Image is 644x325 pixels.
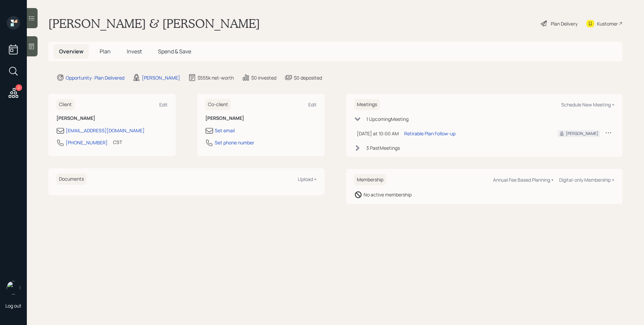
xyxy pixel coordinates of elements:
span: Invest [127,48,142,55]
div: [PERSON_NAME] [142,74,180,81]
div: [PHONE_NUMBER] [66,139,108,146]
div: Schedule New Meeting + [561,101,614,108]
div: Edit [159,101,168,108]
div: [EMAIL_ADDRESS][DOMAIN_NAME] [66,127,145,134]
div: $0 invested [251,74,276,81]
div: Log out [5,303,21,309]
h6: [PERSON_NAME] [205,115,317,121]
h6: Documents [56,174,87,185]
img: james-distasi-headshot.png [7,281,20,294]
h1: [PERSON_NAME] & [PERSON_NAME] [48,16,260,31]
div: 3 Past Meeting s [366,144,400,151]
div: Set email [215,127,235,134]
div: Digital-only Membership + [559,177,614,183]
div: Retirable Plan Follow-up [404,130,455,137]
div: No active membership [364,191,412,198]
h6: Membership [354,174,386,185]
div: 1 Upcoming Meeting [366,115,409,123]
div: 2 [15,84,22,91]
span: Plan [100,48,111,55]
div: $555k net-worth [198,74,234,81]
div: Set phone number [215,139,254,146]
div: Upload + [298,176,317,182]
div: Kustomer [597,20,618,27]
span: Spend & Save [158,48,191,55]
div: Annual Fee Based Planning + [493,177,554,183]
div: Edit [308,101,317,108]
div: $0 deposited [294,74,322,81]
div: CST [113,139,122,146]
span: Overview [59,48,84,55]
h6: [PERSON_NAME] [56,115,168,121]
div: [DATE] at 10:00 AM [357,130,399,137]
h6: Client [56,99,74,110]
h6: Meetings [354,99,380,110]
div: Plan Delivery [551,20,578,27]
div: Opportunity · Plan Delivered [66,74,124,81]
div: [PERSON_NAME] [566,131,598,137]
h6: Co-client [205,99,231,110]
